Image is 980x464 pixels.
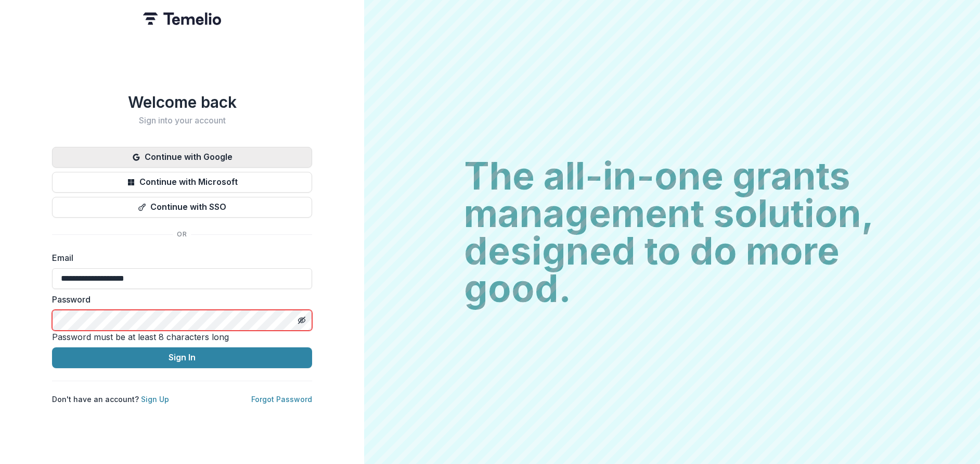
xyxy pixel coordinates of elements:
[143,12,221,25] img: Temelio
[52,93,312,111] h1: Welcome back
[52,347,312,368] button: Sign In
[293,312,310,329] button: Toggle password visibility
[52,147,312,168] button: Continue with Google
[251,395,312,404] a: Forgot Password
[52,197,312,218] button: Continue with SSO
[141,395,169,404] a: Sign Up
[52,116,312,126] h2: Sign into your account
[52,293,306,306] label: Password
[52,394,169,405] p: Don't have an account?
[52,252,306,264] label: Email
[52,331,312,343] div: Password must be at least 8 characters long
[52,172,312,193] button: Continue with Microsoft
